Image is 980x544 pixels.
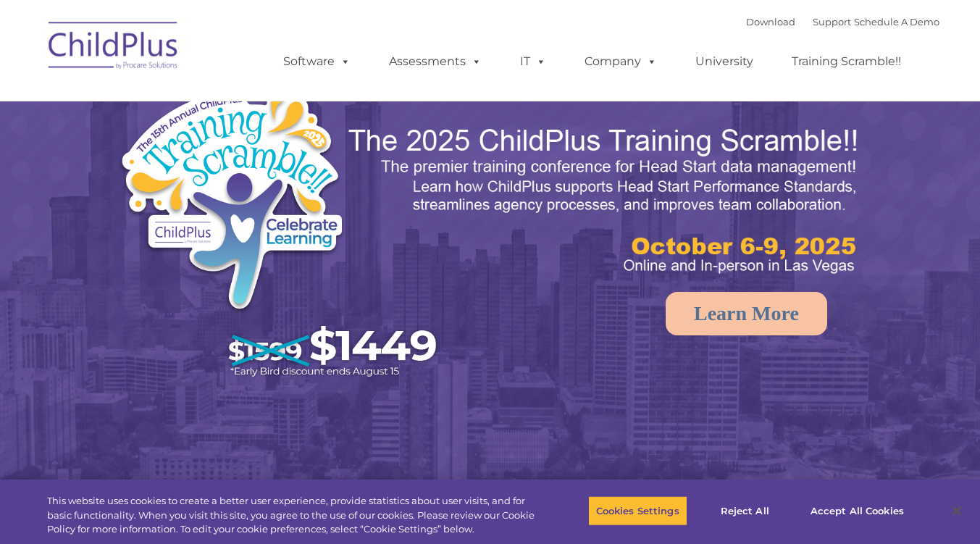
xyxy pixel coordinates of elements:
a: Support [813,16,851,28]
button: Reject All [700,495,790,526]
a: Download [746,16,795,28]
a: Assessments [374,47,496,76]
button: Accept All Cookies [803,495,912,526]
font: | [746,16,939,28]
a: Software [269,47,365,76]
a: Company [570,47,671,76]
img: ChildPlus by Procare Solutions [41,12,186,84]
div: This website uses cookies to create a better user experience, provide statistics about user visit... [47,494,539,537]
a: IT [506,47,561,76]
a: University [681,47,768,76]
button: Close [941,495,973,527]
button: Cookies Settings [588,495,687,526]
a: Training Scramble!! [777,47,916,76]
a: Schedule A Demo [854,16,939,28]
a: Learn More [666,292,827,335]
